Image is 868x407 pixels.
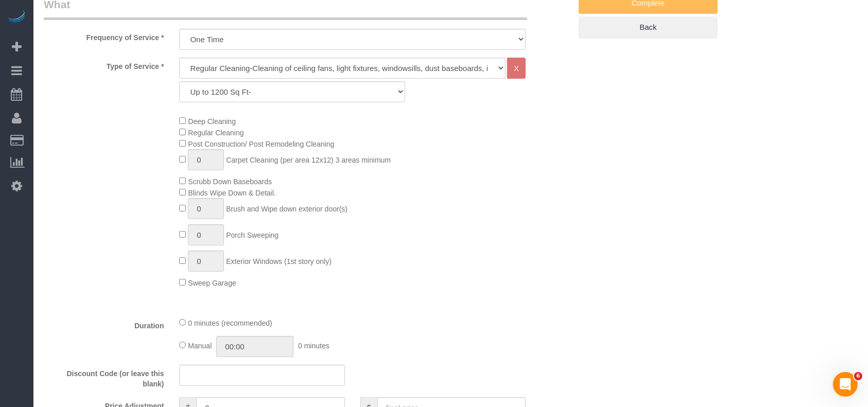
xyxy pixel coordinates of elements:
[36,58,171,72] label: Type of Service *
[36,317,171,331] label: Duration
[226,231,279,239] span: Porch Sweeping
[188,117,236,126] span: Deep Cleaning
[188,189,275,197] span: Blinds Wipe Down & Detail.
[188,319,272,327] span: 0 minutes (recommended)
[36,365,171,389] label: Discount Code (or leave this blank)
[226,257,332,266] span: Exterior Windows (1st story only)
[854,372,862,380] span: 6
[188,140,334,148] span: Post Construction/ Post Remodeling Cleaning
[188,129,244,137] span: Regular Cleaning
[579,16,718,38] a: Back
[188,279,236,287] span: Sweep Garage
[226,205,348,213] span: Brush and Wipe down exterior door(s)
[188,342,212,350] span: Manual
[833,372,858,397] iframe: Intercom live chat
[36,29,171,43] label: Frequency of Service *
[188,178,272,186] span: Scrubb Down Baseboards
[226,156,391,164] span: Carpet Cleaning (per area 12x12) 3 areas minimum
[6,10,27,25] img: Automaid Logo
[298,342,329,350] span: 0 minutes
